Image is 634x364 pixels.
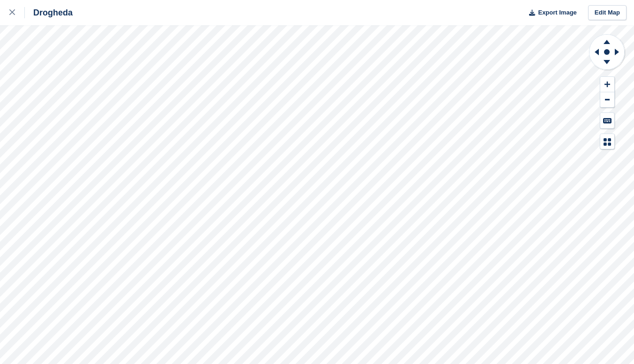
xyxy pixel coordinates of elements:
[588,5,627,21] a: Edit Map
[600,92,614,108] button: Zoom Out
[523,5,577,21] button: Export Image
[600,113,614,128] button: Keyboard Shortcuts
[538,8,576,17] span: Export Image
[25,7,73,18] div: Drogheda
[600,134,614,149] button: Map Legend
[600,77,614,92] button: Zoom In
